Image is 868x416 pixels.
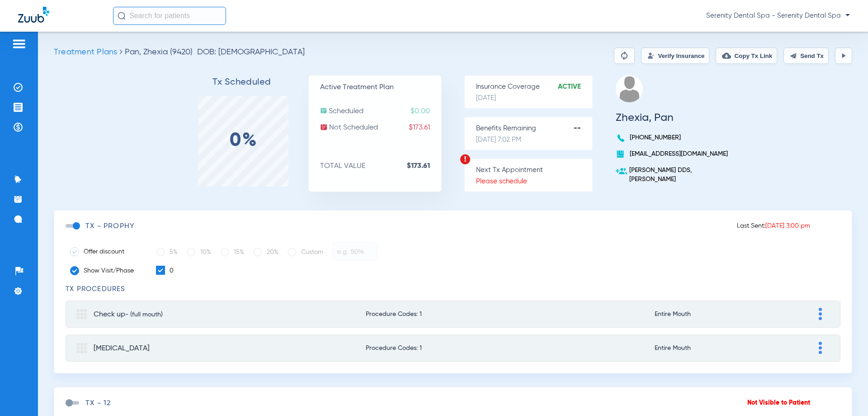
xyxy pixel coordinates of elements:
[641,48,709,64] button: Verify Insurance
[574,124,592,133] strong: --
[320,107,441,116] p: Scheduled
[655,311,751,317] span: Entire Mouth
[94,311,163,318] span: Check up
[125,311,163,318] span: - (full mouth)
[716,48,777,64] button: Copy Tx Link
[840,52,847,59] img: play.svg
[819,308,822,320] img: group-dot-blue.svg
[66,301,840,328] mat-expansion-panel-header: Check up- (full mouth)Procedure Codes: 1Entire Mouth
[113,7,226,25] input: Search for patients
[175,78,308,87] h3: Tx Scheduled
[616,166,731,184] p: [PERSON_NAME] DDS, [PERSON_NAME]
[12,38,26,49] img: hamburger-icon
[66,285,840,294] h3: TX Procedures
[790,52,797,59] img: send.svg
[70,266,142,275] label: Show Visit/Phase
[320,83,441,92] p: Active Treatment Plan
[823,373,868,416] iframe: Chat Widget
[407,162,441,171] strong: $173.61
[647,52,655,59] img: Verify Insurance
[476,124,592,133] p: Benefits Remaining
[77,343,87,353] img: group.svg
[85,399,111,408] h3: TX - 12
[722,51,731,60] img: link-copy.png
[320,123,328,131] img: not-scheduled.svg
[220,243,244,261] label: 15%
[476,177,592,186] p: Please schedule
[706,11,850,20] span: Serenity Dental Spa - Serenity Dental Spa
[655,345,751,351] span: Entire Mouth
[616,113,731,122] h3: Zhexia, Pan
[619,50,630,61] img: Reparse
[156,243,178,261] label: 5%
[125,48,193,56] span: Pan, Zhexia (9420)
[409,123,441,132] span: $173.61
[197,48,305,57] span: DOB: [DEMOGRAPHIC_DATA]
[118,12,126,20] img: Search Icon
[476,166,592,175] p: Next Tx Appointment
[819,342,822,354] img: group-dot-blue.svg
[54,48,117,56] span: Treatment Plans
[476,94,592,103] p: [DATE]
[66,335,840,362] mat-expansion-panel-header: [MEDICAL_DATA]Procedure Codes: 1Entire Mouth
[156,266,174,276] label: 0
[332,242,377,260] input: e.g. 50%
[70,247,142,256] label: Offer discount
[616,133,627,143] img: voice-call-b.svg
[460,154,471,165] img: warning.svg
[288,243,323,261] label: Custom
[253,243,278,261] label: 20%
[18,7,49,23] img: Zuub Logo
[77,309,87,319] img: group.svg
[476,82,592,91] p: Insurance Coverage
[616,149,731,158] p: [EMAIL_ADDRESS][DOMAIN_NAME]
[476,135,592,144] p: [DATE] 7:02 PM
[85,222,135,231] h3: TX - PROPHY
[616,75,643,102] img: profile.png
[616,149,625,158] img: book.svg
[616,166,627,177] img: add-user.svg
[320,123,441,132] p: Not Scheduled
[783,48,829,64] button: Send Tx
[737,221,810,230] p: Last Sent:
[94,345,150,352] span: [MEDICAL_DATA]
[187,243,211,261] label: 10%
[410,107,441,116] span: $0.00
[765,223,810,229] span: [DATE] 3:00 pm
[366,311,590,317] span: Procedure Codes: 1
[366,345,590,351] span: Procedure Codes: 1
[747,398,810,407] p: Not Visible to Patient
[320,162,441,171] p: TOTAL VALUE
[230,136,258,145] label: 0%
[320,107,327,114] img: scheduled.svg
[616,133,731,142] p: [PHONE_NUMBER]
[558,82,592,91] strong: Active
